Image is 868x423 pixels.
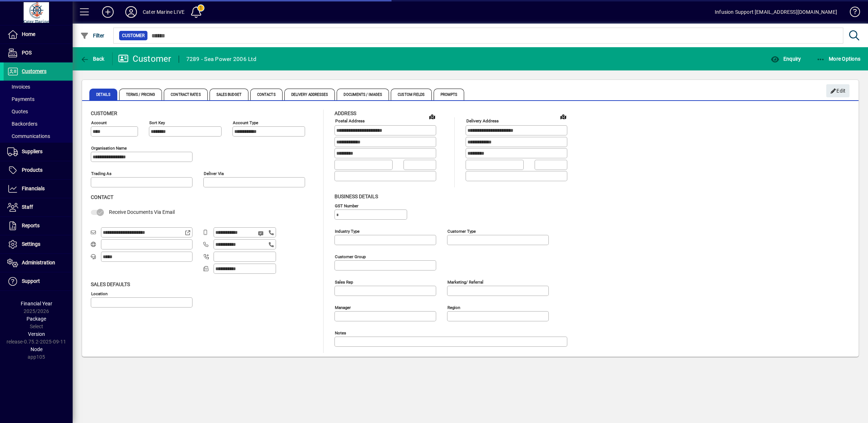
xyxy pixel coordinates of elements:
span: Edit [830,85,846,97]
span: Prompts [434,89,465,100]
mat-label: Deliver via [204,171,224,176]
button: Filter [78,29,106,42]
span: Package [27,316,46,322]
span: Quotes [7,109,28,114]
div: Cater Marine LIVE [143,6,184,18]
span: Receive Documents Via Email [109,209,175,215]
a: Products [4,161,73,179]
span: Documents / Images [337,89,389,100]
button: Profile [119,5,143,19]
a: Backorders [4,118,73,130]
span: Reports [22,223,40,228]
span: Staff [22,204,33,210]
span: Backorders [7,121,37,127]
span: Business details [334,194,378,199]
button: Back [78,52,106,65]
span: Node [31,346,42,352]
a: Reports [4,217,73,235]
span: Customers [22,68,46,74]
mat-label: Trading as [91,171,111,176]
button: Edit [826,84,849,97]
a: View on map [426,111,438,122]
span: Administration [22,260,55,265]
button: More Options [815,52,863,65]
a: Quotes [4,105,73,118]
mat-label: Organisation name [91,146,127,151]
a: POS [4,44,73,62]
a: Home [4,25,73,44]
span: Contract Rates [164,89,207,100]
span: Communications [7,133,50,139]
span: Payments [7,96,35,102]
a: Knowledge Base [844,1,859,25]
button: Enquiry [769,52,803,65]
mat-label: Customer type [447,228,476,233]
a: Payments [4,93,73,105]
a: Invoices [4,81,73,93]
a: View on map [557,111,569,122]
span: More Options [816,56,861,62]
span: Home [22,31,35,37]
span: Customer [91,110,117,116]
span: Financials [22,186,45,191]
a: Support [4,272,73,290]
span: Version [28,331,45,337]
span: Back [80,56,105,62]
mat-label: Industry type [335,228,360,233]
a: Staff [4,198,73,216]
mat-label: GST Number [335,203,358,208]
span: Filter [80,33,105,38]
div: 7289 - Sea Power 2006 Ltd [186,53,256,65]
a: Settings [4,235,73,253]
span: Settings [22,241,40,247]
span: Custom Fields [391,89,431,100]
mat-label: Account Type [233,120,258,125]
mat-label: Account [91,120,107,125]
div: Infusion Support [EMAIL_ADDRESS][DOMAIN_NAME] [715,6,837,18]
a: Administration [4,254,73,272]
span: Customer [122,32,145,39]
span: Suppliers [22,149,42,154]
span: Details [89,89,117,100]
button: Send SMS [253,225,270,242]
a: Suppliers [4,143,73,161]
span: Address [334,110,356,116]
mat-label: Region [447,305,460,310]
span: Enquiry [771,56,801,62]
span: Support [22,278,40,284]
mat-label: Sort key [149,120,165,125]
span: Financial Year [21,301,52,306]
mat-label: Customer group [335,254,366,259]
span: Products [22,167,42,173]
mat-label: Notes [335,330,346,335]
span: Sales defaults [91,281,130,287]
a: Communications [4,130,73,142]
mat-label: Marketing/ Referral [447,279,483,284]
mat-label: Location [91,291,108,296]
span: Terms / Pricing [119,89,162,100]
span: Invoices [7,84,30,90]
span: Sales Budget [210,89,248,100]
mat-label: Manager [335,305,351,310]
span: POS [22,50,32,56]
span: Contact [91,194,113,200]
span: Delivery Addresses [284,89,335,100]
span: Contacts [250,89,283,100]
a: Financials [4,180,73,198]
mat-label: Sales rep [335,279,353,284]
div: Customer [118,53,171,65]
button: Add [96,5,119,19]
app-page-header-button: Back [73,52,113,65]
